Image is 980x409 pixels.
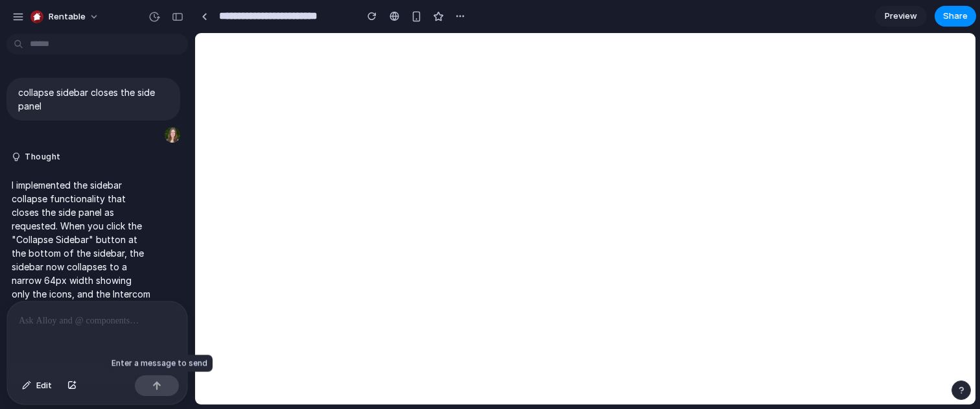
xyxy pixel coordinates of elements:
[106,355,213,372] div: Enter a message to send
[943,10,968,23] span: Share
[885,10,917,23] span: Preview
[875,6,927,27] a: Preview
[935,6,976,27] button: Share
[18,86,169,113] p: collapse sidebar closes the side panel
[25,6,106,27] button: Rentable
[36,379,52,392] span: Edit
[16,375,58,396] button: Edit
[49,10,86,23] span: Rentable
